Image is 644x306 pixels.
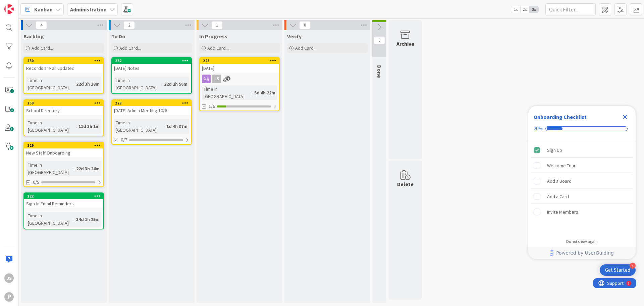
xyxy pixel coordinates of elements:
div: 9 [35,3,37,8]
div: 5d 4h 22m [253,89,277,96]
span: 8 [374,36,385,44]
a: Powered by UserGuiding [532,247,632,259]
div: Welcome Tour [547,162,576,170]
div: 20% [534,126,543,132]
div: Time in [GEOGRAPHIC_DATA] [114,119,164,134]
span: In Progress [199,33,227,40]
span: 1 [226,76,230,81]
div: Time in [GEOGRAPHIC_DATA] [202,85,252,100]
span: 1x [511,6,520,13]
div: 223 [203,58,279,63]
div: 22d 3h 18m [74,80,101,88]
div: Delete [397,180,414,188]
input: Quick Filter... [545,3,596,15]
div: 4 [630,263,636,269]
div: 230 [27,58,103,63]
span: : [76,123,77,130]
div: Sign Up is complete. [531,143,633,158]
span: 3x [529,6,538,13]
span: 2x [520,6,529,13]
span: 4 [36,21,47,29]
span: 0/5 [33,179,39,186]
div: Add a Card [547,192,569,201]
div: Add a Card is incomplete. [531,189,633,204]
div: Time in [GEOGRAPHIC_DATA] [26,77,73,91]
div: 222 [27,194,103,199]
div: New Staff Onboarding [24,148,103,157]
div: 229New Staff Onboarding [24,142,103,157]
span: 0 [299,21,311,29]
span: 1/6 [209,103,215,110]
div: Time in [GEOGRAPHIC_DATA] [26,212,73,227]
b: Administration [70,6,107,13]
div: Sign Up [547,146,562,154]
span: 1 [211,21,223,29]
span: 2 [123,21,135,29]
span: Add Card... [295,45,317,51]
div: JS [200,75,279,83]
span: : [164,123,165,130]
span: : [252,89,253,96]
div: Sign-In Email Reminders [24,199,103,208]
div: 22d 2h 56m [162,80,189,88]
div: JS [4,273,14,283]
div: Archive [396,40,414,48]
div: [DATE] Admin Meeting 10/6 [112,106,191,115]
div: 259School Directory [24,100,103,115]
span: : [73,80,74,88]
img: Visit kanbanzone.com [4,4,14,14]
div: Records are all updated [24,64,103,73]
div: 230 [24,58,103,64]
span: Add Card... [32,45,53,51]
div: JS [212,75,221,83]
div: 279 [115,101,191,105]
div: Invite Members [547,208,578,216]
div: 222Sign-In Email Reminders [24,193,103,208]
div: 259 [24,100,103,106]
div: Add a Board is incomplete. [531,174,633,188]
div: 223[DATE] [200,58,279,73]
div: Invite Members is incomplete. [531,205,633,219]
div: Onboarding Checklist [534,113,587,121]
div: Time in [GEOGRAPHIC_DATA] [114,77,161,91]
div: 11d 3h 1m [77,123,101,130]
span: Done [376,65,383,78]
div: 223 [200,58,279,64]
div: 279 [112,100,191,106]
div: Close Checklist [620,112,630,122]
div: Add a Board [547,177,572,185]
div: 34d 1h 25m [74,216,101,223]
span: 0/7 [121,136,127,143]
span: : [73,165,74,172]
div: Checklist progress: 20% [534,126,630,132]
div: 229 [27,143,103,148]
span: : [73,216,74,223]
span: : [161,80,162,88]
div: 232[DATE] Notes [112,58,191,73]
span: Powered by UserGuiding [556,249,614,257]
div: 232 [112,58,191,64]
div: 259 [27,101,103,105]
div: 230Records are all updated [24,58,103,73]
span: Kanban [34,5,53,13]
div: P [4,292,14,302]
span: Add Card... [119,45,141,51]
div: Open Get Started checklist, remaining modules: 4 [600,264,636,276]
div: Do not show again [566,239,598,244]
div: 1d 4h 37m [165,123,189,130]
div: 279[DATE] Admin Meeting 10/6 [112,100,191,115]
span: Add Card... [207,45,229,51]
div: Get Started [605,267,630,273]
div: Time in [GEOGRAPHIC_DATA] [26,119,76,134]
div: Footer [528,247,636,259]
div: 229 [24,142,103,148]
div: 232 [115,58,191,63]
div: [DATE] Notes [112,64,191,73]
span: Verify [287,33,302,40]
div: 22d 3h 24m [74,165,101,172]
div: Welcome Tour is incomplete. [531,158,633,173]
span: To Do [111,33,125,40]
div: Time in [GEOGRAPHIC_DATA] [26,161,73,176]
div: 222 [24,193,103,199]
span: Support [14,1,31,9]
